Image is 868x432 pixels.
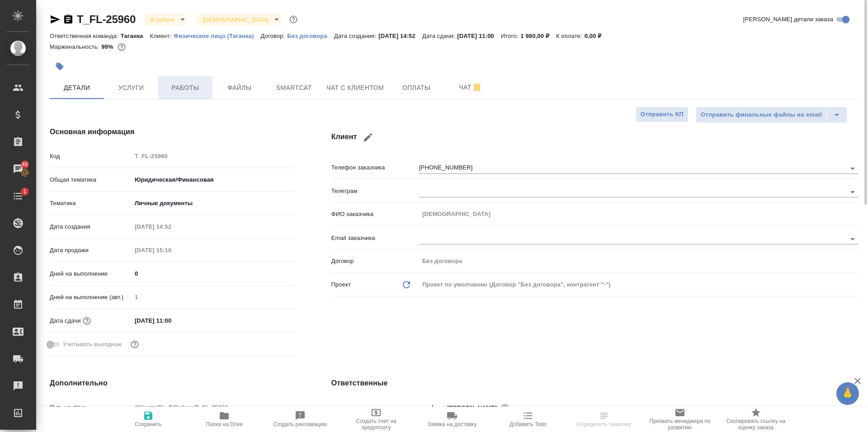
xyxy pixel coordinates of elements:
[77,13,136,25] a: T_FL-25960
[50,316,81,325] p: Дата сдачи
[846,162,859,175] button: Open
[457,33,501,39] p: [DATE] 11:00
[186,407,262,432] button: Папка на Drive
[449,82,492,93] span: Чат
[419,254,858,268] input: Пустое поле
[331,280,351,289] p: Проект
[836,382,859,405] button: 🙏
[81,315,93,327] button: Если добавить услуги и заполнить их объемом, то дата рассчитается автоматически
[472,82,482,93] svg: Отписаться
[135,421,162,427] span: Сохранить
[2,158,34,180] a: 45
[206,421,243,427] span: Папка на Drive
[50,269,132,278] p: Дней на выполнение
[132,150,295,163] input: Пустое поле
[840,384,855,403] span: 🙏
[218,82,261,94] span: Файлы
[696,107,827,123] button: Отправить финальные файлы на email
[331,378,858,389] h4: Ответственные
[132,244,211,257] input: Пустое поле
[723,418,788,431] span: Скопировать ссылку на оценку заказа
[274,421,327,427] span: Создать рекламацию
[147,16,177,23] button: В работе
[101,43,115,50] p: 99%
[419,207,858,221] input: Пустое поле
[419,277,858,292] div: Проект по умолчанию (Договор "Без договора", контрагент "-")
[50,127,295,137] h4: Основная информация
[288,14,299,25] button: Доп статусы указывают на важность/срочность заказа
[55,82,99,94] span: Детали
[150,33,174,39] p: Клиент:
[132,172,295,188] div: Юридическая/Финансовая
[50,14,61,25] button: Скопировать ссылку для ЯМессенджера
[50,222,132,231] p: Дата создания
[50,378,295,389] h4: Дополнительно
[331,257,419,266] p: Договор
[50,175,132,184] p: Общая тематика
[50,43,101,50] p: Маржинальность:
[331,127,858,148] h4: Клиент
[129,338,141,350] button: Выбери, если сб и вс нужно считать рабочими днями для выполнения заказа.
[287,32,334,39] a: Без договора
[642,407,718,432] button: Призвать менеджера по развитию
[331,210,419,219] p: ФИО заказчика
[116,41,127,53] button: 16.10 RUB;
[501,33,520,39] p: Итого:
[846,233,859,245] button: Open
[143,14,188,26] div: В работе
[338,407,414,432] button: Создать счет на предоплату
[262,407,338,432] button: Создать рекламацию
[490,407,566,432] button: Добавить Todo
[2,185,34,207] a: 1
[50,403,132,412] p: Путь на drive
[132,220,211,233] input: Пустое поле
[378,33,422,39] p: [DATE] 14:52
[447,402,512,413] div: [PERSON_NAME]
[331,187,419,196] p: Телеграм
[520,33,556,39] p: 1 980,00 ₽
[556,33,585,39] p: К оплате:
[447,404,503,413] span: [PERSON_NAME]
[18,187,32,196] span: 1
[174,33,261,39] p: Физическое лицо (Таганка)
[109,82,153,94] span: Услуги
[50,199,132,208] p: Тематика
[200,16,271,23] button: [DEMOGRAPHIC_DATA]
[334,33,378,39] p: Дата создания:
[636,107,689,122] button: Отправить КП
[344,418,409,431] span: Создать счет на предоплату
[576,421,631,427] span: Определить тематику
[846,186,859,198] button: Open
[164,82,207,94] span: Работы
[195,14,282,26] div: В работе
[331,234,419,243] p: Email заказчика
[287,33,334,39] p: Без договора
[272,82,316,94] span: Smartcat
[16,160,33,169] span: 45
[743,15,833,24] span: [PERSON_NAME] детали заказа
[641,109,684,120] span: Отправить КП
[50,56,70,76] button: Добавить тэг
[696,107,847,123] div: split button
[422,33,457,39] p: Дата сдачи:
[50,33,121,39] p: Ответственная команда:
[121,33,150,39] p: Таганка
[260,33,287,39] p: Договор:
[132,267,295,280] input: ✎ Введи что-нибудь
[50,293,132,302] p: Дней на выполнение (авт.)
[132,314,211,327] input: ✎ Введи что-нибудь
[50,246,132,255] p: Дата продажи
[63,14,74,25] button: Скопировать ссылку
[428,421,476,427] span: Заявка на доставку
[132,196,295,211] div: Личные документы
[395,82,438,94] span: Оплаты
[647,418,712,431] span: Призвать менеджера по развитию
[331,404,419,413] p: Клиентские менеджеры
[422,397,443,419] button: Добавить менеджера
[63,340,122,349] span: Учитывать выходные
[718,407,794,432] button: Скопировать ссылку на оценку заказа
[414,407,490,432] button: Заявка на доставку
[174,32,261,39] a: Физическое лицо (Таганка)
[132,291,295,304] input: Пустое поле
[701,110,822,120] span: Отправить финальные файлы на email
